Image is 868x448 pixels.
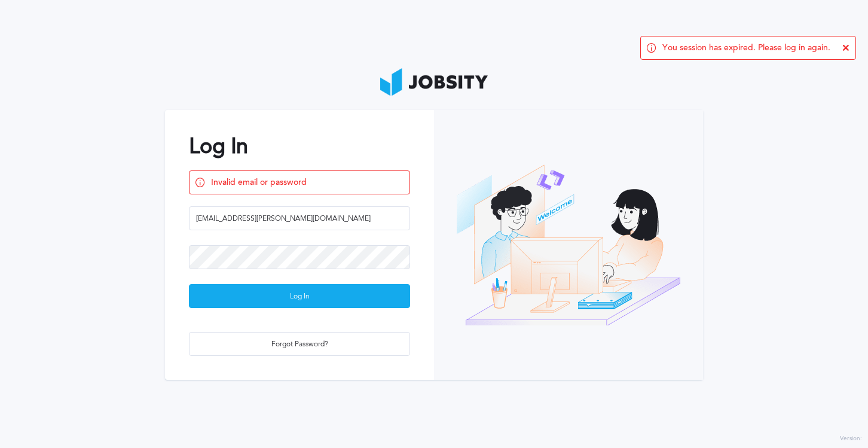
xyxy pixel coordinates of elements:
span: You session has expired. Please log in again. [662,43,830,53]
h2: Log In [189,134,410,159]
div: Log In [190,285,409,309]
button: Forgot Password? [189,332,410,356]
label: Version: [840,435,862,443]
input: Email [189,206,410,230]
div: Forgot Password? [190,333,409,356]
span: Invalid email or password [211,178,404,187]
button: Log In [189,284,410,308]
